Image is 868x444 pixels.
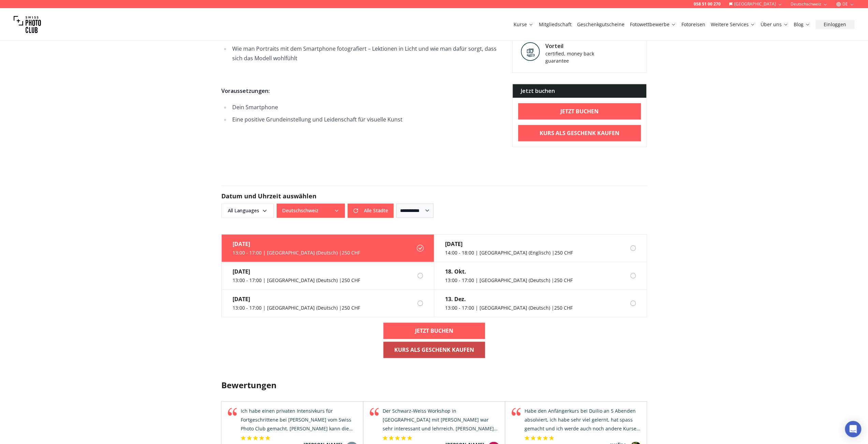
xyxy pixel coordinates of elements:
div: 14:00 - 18:00 | [GEOGRAPHIC_DATA] (Englisch) | 250 CHF [445,249,573,256]
span: All Languages [222,204,273,217]
div: 13:00 - 17:00 | [GEOGRAPHIC_DATA] (Deutsch) | 250 CHF [233,305,360,311]
h3: Bewertungen [221,380,647,391]
h2: Datum und Uhrzeit auswählen [221,191,647,201]
strong: Voraussetzungen: [221,87,270,95]
button: Deutschschweiz [277,203,345,218]
div: [DATE] [233,295,360,303]
a: 058 51 00 270 [694,1,721,7]
img: Swiss photo club [14,11,41,38]
div: Jetzt buchen [513,84,647,98]
img: Vorteil [521,42,540,61]
div: 13. Dez. [445,295,573,303]
button: Alle Städte [348,203,394,218]
div: [DATE] [233,267,360,276]
a: Kurse [514,21,533,28]
li: Dein Smartphone [230,102,501,112]
button: Fotowettbewerbe [627,20,679,29]
li: Wie man Portraits mit dem Smartphone fotografiert – Lektionen in Licht und wie man dafür sorgt, d... [230,44,501,63]
b: Kurs als Geschenk kaufen [394,346,474,354]
a: Jetzt buchen [383,323,485,339]
div: certified, money back guarantee [545,50,603,65]
button: Einloggen [815,20,854,29]
a: Kurs als Geschenk kaufen [518,125,641,142]
button: Geschenkgutscheine [574,20,627,29]
a: Jetzt buchen [518,103,641,120]
b: Kurs als Geschenk kaufen [540,129,619,137]
div: 13:00 - 17:00 | [GEOGRAPHIC_DATA] (Deutsch) | 250 CHF [233,277,360,284]
a: Blog [794,21,810,28]
div: 13:00 - 17:00 | [GEOGRAPHIC_DATA] (Deutsch) | 250 CHF [445,305,573,311]
div: [DATE] [233,240,360,248]
b: Jetzt buchen [560,108,599,116]
div: Open Intercom Messenger [845,421,861,437]
button: Blog [791,20,813,29]
a: Mitgliedschaft [539,21,572,28]
a: Geschenkgutscheine [577,21,624,28]
div: Vorteil [545,42,603,50]
button: Über uns [758,20,791,29]
li: Eine positive Grundeinstellung und Leidenschaft für visuelle Kunst [230,115,501,124]
b: Jetzt buchen [415,327,453,335]
a: Weitere Services [711,21,755,28]
button: Mitgliedschaft [536,20,574,29]
button: Weitere Services [708,20,758,29]
button: All Languages [221,203,274,218]
button: Fotoreisen [679,20,708,29]
a: Über uns [761,21,788,28]
div: [DATE] [445,240,573,248]
div: 13:00 - 17:00 | [GEOGRAPHIC_DATA] (Deutsch) | 250 CHF [233,249,360,256]
div: 18. Okt. [445,267,573,276]
a: Kurs als Geschenk kaufen [383,342,485,358]
div: 13:00 - 17:00 | [GEOGRAPHIC_DATA] (Deutsch) | 250 CHF [445,277,573,284]
a: Fotowettbewerbe [630,21,676,28]
button: Kurse [511,20,536,29]
a: Fotoreisen [681,21,705,28]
